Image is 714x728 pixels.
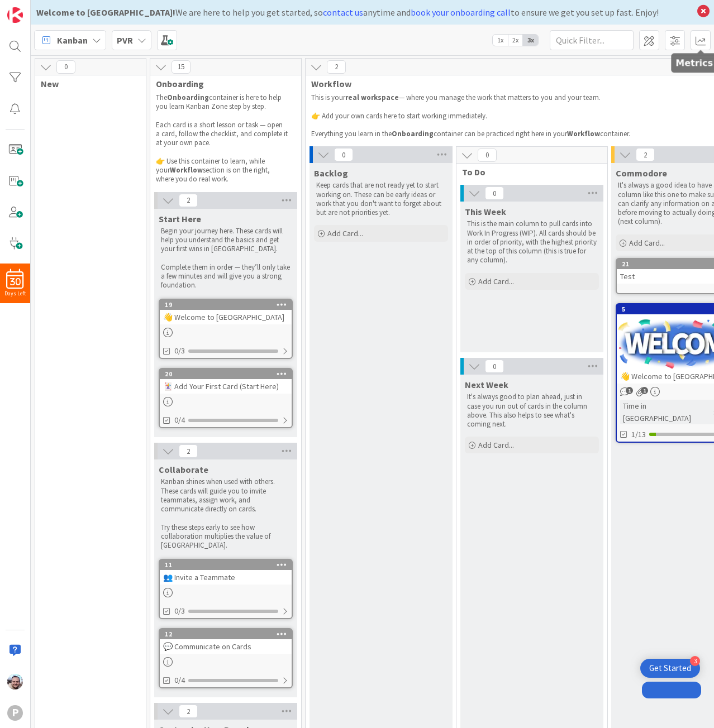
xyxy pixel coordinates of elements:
img: VN [7,674,23,689]
div: P [7,705,23,721]
strong: Onboarding [167,93,209,102]
span: 0/3 [174,345,185,357]
div: 20🃏 Add Your First Card (Start Here) [160,369,292,394]
div: 19 [165,301,292,309]
div: Open Get Started checklist, remaining modules: 3 [640,659,700,678]
span: 1 [626,387,633,394]
span: 1x [493,35,508,46]
p: Kanban shines when used with others. These cards will guide you to invite teammates, assign work,... [161,477,291,514]
div: 11👥 Invite a Teammate [160,560,292,585]
p: The container is here to help you learn Kanban Zone step by step. [156,93,288,112]
span: 2 [636,148,655,161]
span: 0/4 [174,674,185,686]
div: 20 [160,369,292,379]
p: Complete them in order — they’ll only take a few minutes and will give you a strong foundation. [161,263,291,290]
b: Welcome to [GEOGRAPHIC_DATA]! [36,7,175,18]
span: 2 [327,60,346,74]
p: 👉 Use this container to learn, while your section is on the right, where you do real work. [156,157,288,184]
span: 1/13 [631,429,646,440]
div: 12 [165,630,292,638]
span: Backlog [314,167,348,179]
span: 15 [172,60,191,74]
div: 19 [160,300,292,310]
span: 0 [485,360,504,373]
p: Try these steps early to see how collaboration multiplies the value of [GEOGRAPHIC_DATA]. [161,523,291,550]
strong: Workflow [170,165,203,175]
h5: Metrics [675,58,713,68]
span: 2 [179,705,198,718]
img: Visit kanbanzone.com [7,7,23,23]
p: Each card is a short lesson or task — open a card, follow the checklist, and complete it at your ... [156,121,288,148]
p: Begin your journey here. These cards will help you understand the basics and get your first wins ... [161,227,291,254]
div: 💬 Communicate on Cards [160,639,292,654]
strong: real workspace [345,93,399,102]
div: Get Started [649,663,691,674]
span: Kanban [57,33,88,47]
span: New [41,78,132,89]
span: 0/4 [174,414,185,426]
span: 0/3 [174,605,185,617]
strong: Onboarding [392,129,434,138]
span: Add Card... [629,238,665,248]
p: Keep cards that are not ready yet to start working on. These can be early ideas or work that you ... [316,181,446,217]
span: 1 [641,387,648,394]
div: We are here to help you get started, so anytime and to ensure we get you set up fast. Enjoy! [36,6,692,19]
span: 2 [179,194,198,207]
div: 3 [690,656,700,666]
span: Start Here [159,213,201,224]
span: 3x [523,35,538,46]
a: contact us [323,7,363,18]
span: To Do [462,166,593,178]
div: 11 [165,561,292,569]
span: Add Card... [478,276,514,286]
div: 20 [165,370,292,378]
p: It's always good to plan ahead, just in case you run out of cards in the column above. This also ... [467,392,597,429]
span: Next Week [465,379,508,390]
b: PVR [117,35,133,46]
span: 2 [179,444,198,458]
input: Quick Filter... [550,30,634,50]
span: 0 [485,186,504,200]
span: Add Card... [327,228,363,238]
div: 👋 Welcome to [GEOGRAPHIC_DATA] [160,310,292,324]
div: 11 [160,560,292,570]
span: 0 [56,60,75,74]
span: Add Card... [478,440,514,450]
span: Commodore [616,167,667,179]
span: 0 [478,149,497,162]
span: Collaborate [159,464,208,475]
span: 30 [10,278,21,286]
div: 12💬 Communicate on Cards [160,629,292,654]
div: Time in [GEOGRAPHIC_DATA] [620,400,713,424]
div: 19👋 Welcome to [GEOGRAPHIC_DATA] [160,300,292,324]
p: This is the main column to pull cards into Work In Progress (WIP). All cards should be in order o... [467,219,597,265]
div: 👥 Invite a Teammate [160,570,292,585]
strong: Workflow [567,129,600,138]
span: This Week [465,206,506,217]
div: 12 [160,629,292,639]
a: book your onboarding call [411,7,511,18]
div: 🃏 Add Your First Card (Start Here) [160,379,292,394]
span: Onboarding [156,78,287,89]
span: 0 [334,148,353,161]
span: 2x [508,35,523,46]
